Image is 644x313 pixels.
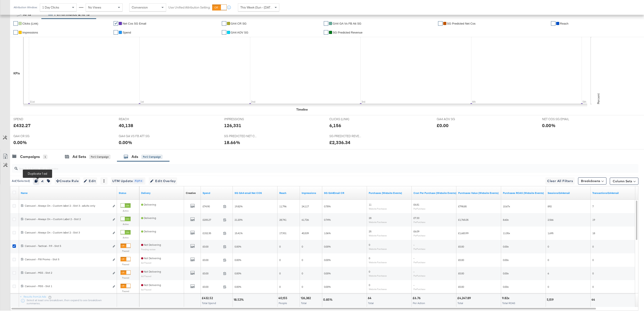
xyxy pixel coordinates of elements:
[20,154,40,159] div: Campaigns
[458,301,463,305] span: Total
[234,298,245,302] div: 18.52%
[503,272,509,275] span: 0.00x
[413,283,414,287] span: -
[578,177,606,185] button: Breakdowns
[25,231,110,234] div: Carousel - Always On - Custom label 2 - Slot 3
[369,288,387,290] sub: Website Purchases
[141,216,156,220] span: Delivering
[55,177,80,185] button: Create Rule
[141,256,161,260] span: Not Delivering
[235,285,241,288] span: 0.00%
[222,21,226,26] a: ✔
[114,21,118,26] a: ✔
[437,122,449,129] div: £0.00
[22,31,38,34] span: Impressions
[186,191,196,195] div: Creative
[548,205,552,208] span: 892
[235,205,243,208] span: 19.82%
[447,22,476,25] span: SG Predicted Net Cos
[279,245,281,248] span: 0
[13,6,38,9] div: Attribution Window:
[121,276,131,279] label: Paused
[503,231,510,235] span: 11.05x
[56,178,79,184] span: Create Rule
[141,288,151,291] sub: Ad Paused
[85,178,96,184] span: Edit
[503,191,544,195] a: The total value of the purchase actions divided by spend tracked by your Custom Audience pixel on...
[121,223,131,226] label: Active
[458,191,499,195] a: The total value of the purchase actions tracked by your Custom Audience pixel on your website aft...
[458,245,464,248] span: £0.00
[592,218,595,221] span: 19
[457,296,472,300] div: £4,247.89
[279,272,281,275] span: 0
[224,122,241,129] div: 126,331
[302,205,309,208] span: 24,117
[279,258,281,262] span: 0
[329,134,363,138] span: SG PREDICTED REVENUE
[186,191,196,195] a: Shows the creative associated with your ad.
[503,258,509,262] span: 0.00x
[83,177,97,185] button: Edit
[302,231,309,235] span: 40,539
[25,271,110,275] div: Carousel - MSS - Slot 2
[279,191,298,195] a: The number of people your ad was served to.
[324,285,331,288] span: 0.00%
[13,30,18,35] a: ✔
[25,217,110,221] div: Carousel - Always On – Custom Label 2 - Slot 2
[202,301,216,305] span: Total Spend
[231,31,248,34] span: GA4 AOV SG
[235,272,241,275] span: 0.00%
[43,155,47,159] div: 1
[548,218,553,221] span: 2,566
[203,245,221,248] span: £0.00
[324,21,328,26] a: ✔
[111,177,145,185] button: UTM UpdateAlpha
[458,218,468,221] span: £1,765.05
[592,272,594,275] span: 0
[141,191,182,195] a: Reflects the ability of your Ad to achieve delivery.
[324,218,331,221] span: 0.74%
[503,205,510,208] span: 10.67x
[413,191,456,195] a: The average cost for each purchase tracked by your Custom Audience pixel on your website after pe...
[548,285,549,288] span: 0
[503,218,509,221] span: 8.60x
[278,296,289,300] div: 40,155
[413,270,414,273] span: -
[592,285,594,288] span: 0
[119,122,133,129] div: 40,138
[203,231,221,235] span: £152.35
[141,283,161,287] span: Not Delivering
[123,22,146,25] span: Net Cos SG email
[324,205,331,208] span: 0.78%
[168,5,210,10] label: Use Unified Attribution Setting:
[224,117,258,121] span: IMPRESSIONS
[413,261,425,264] sub: Per Purchase
[119,117,152,121] span: REACH
[302,218,309,221] span: 61,726
[458,231,468,235] span: £1,683.99
[13,71,20,76] div: KPIs
[369,234,387,237] sub: Website Purchases
[279,301,287,305] span: People
[279,218,286,221] span: 28,741
[368,301,374,305] span: Total
[503,245,509,248] span: 0.00x
[22,22,38,25] span: Clicks (Link)
[202,296,214,300] div: £432.52
[560,22,568,25] span: Reach
[438,21,443,26] a: ✔
[592,231,595,235] span: 18
[119,191,138,195] a: Shows the current state of your Ad.
[369,230,371,233] span: 25
[235,218,243,221] span: 21.20%
[141,275,151,277] sub: Ad Paused
[12,179,30,183] div: Ad ( 1 Selected)
[121,263,131,266] label: Paused
[369,221,387,223] sub: Website Purchases
[329,122,341,129] div: 6,156
[13,134,47,138] span: GA4 CR SG
[224,139,240,146] div: 18.66%
[123,31,131,34] span: Spend
[121,209,131,212] label: Active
